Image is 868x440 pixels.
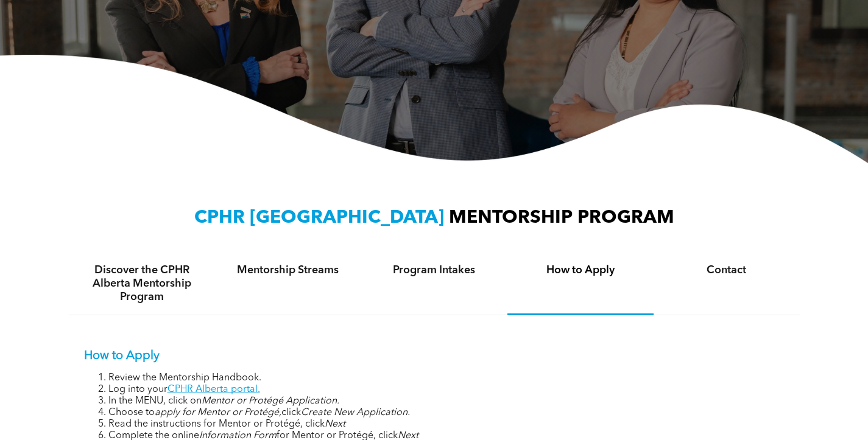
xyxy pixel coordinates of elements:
h4: Mentorship Streams [226,264,350,277]
h4: Program Intakes [372,264,496,277]
h4: Contact [665,264,789,277]
em: Create New Application. [301,408,410,417]
h4: How to Apply [518,264,643,277]
p: How to Apply [84,349,785,363]
li: Read the instructions for Mentor or Protégé, click [108,419,785,430]
li: Log into your [108,384,785,396]
li: In the MENU, click on [108,396,785,407]
em: Mentor or Protégé Application. [202,396,339,406]
span: CPHR [GEOGRAPHIC_DATA] [194,209,444,227]
span: MENTORSHIP PROGRAM [449,209,674,227]
a: CPHR Alberta portal. [168,385,260,394]
h4: Discover the CPHR Alberta Mentorship Program [80,264,204,304]
li: Review the Mentorship Handbook. [108,372,785,384]
em: apply for Mentor or Protégé, [155,408,281,417]
em: Next [325,419,345,429]
li: Choose to click [108,407,785,419]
